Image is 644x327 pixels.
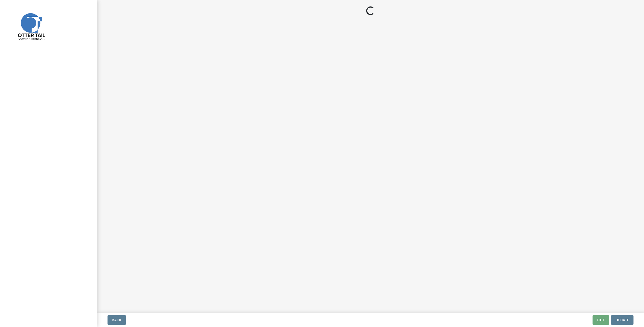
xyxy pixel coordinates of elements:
button: Back [108,315,126,325]
button: Update [611,315,633,325]
span: Back [112,318,122,322]
span: Update [615,318,629,322]
button: Exit [593,315,609,325]
img: Otter Tail County, Minnesota [11,6,51,46]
